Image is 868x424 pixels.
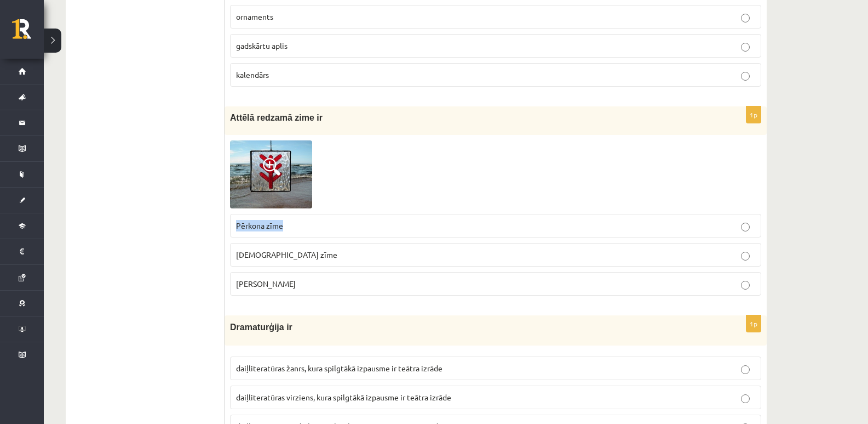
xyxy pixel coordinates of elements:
[236,392,451,402] span: daiļliteratūras virziens, kura spilgtākā izpausme ir teātra izrāde
[741,223,750,231] input: Pērkona zīme
[236,363,442,373] span: daiļliteratūras žanrs, kura spilgtākā izpausme ir teātra izrāde
[236,12,273,21] span: ornaments
[741,72,750,81] input: kalendārs
[236,70,269,80] span: kalendārs
[12,19,44,47] a: Rīgas 1. Tālmācības vidusskola
[741,14,750,22] input: ornaments
[741,394,750,403] input: daiļliteratūras virziens, kura spilgtākā izpausme ir teātra izrāde
[746,106,761,123] p: 1p
[741,43,750,52] input: gadskārtu aplis
[746,315,761,332] p: 1p
[741,252,750,261] input: [DEMOGRAPHIC_DATA] zīme
[741,281,750,290] input: [PERSON_NAME]
[741,365,750,374] input: daiļliteratūras žanrs, kura spilgtākā izpausme ir teātra izrāde
[230,140,312,208] img: 1.jpg
[230,323,292,332] span: Dramaturģija ir
[230,113,323,122] span: Attēlā redzamā zime ir
[236,41,288,50] span: gadskārtu aplis
[236,279,296,289] span: [PERSON_NAME]
[236,221,283,230] span: Pērkona zīme
[236,250,337,259] span: [DEMOGRAPHIC_DATA] zīme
